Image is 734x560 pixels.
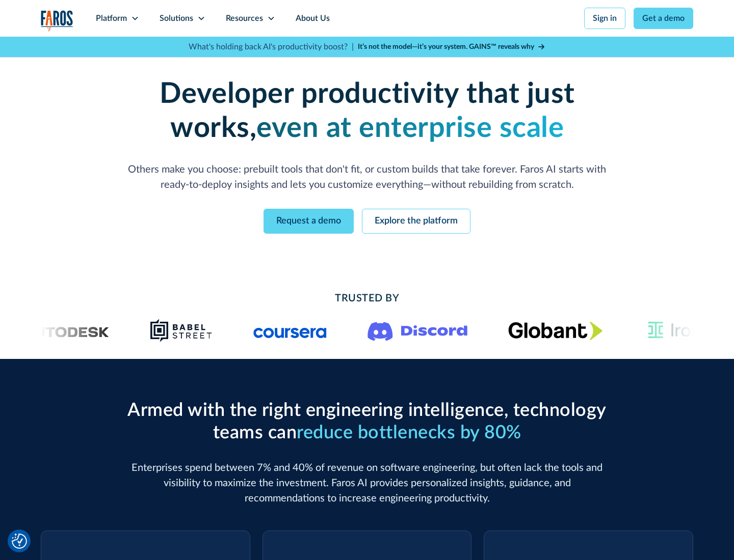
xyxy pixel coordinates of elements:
strong: Developer productivity that just works, [160,80,575,143]
p: Others make you choose: prebuilt tools that don't fit, or custom builds that take forever. Faros ... [122,162,612,192]
a: Sign in [584,8,625,29]
strong: even at enterprise scale [256,114,564,143]
img: Revisit consent button [12,534,27,549]
strong: It’s not the model—it’s your system. GAINS™ reveals why [358,43,534,50]
div: Solutions [160,12,193,24]
p: What's holding back AI's productivity boost? | [189,41,354,53]
img: Logo of the online learning platform Coursera. [253,322,327,339]
button: Cookie Settings [12,534,27,549]
img: Babel Street logo png [150,318,213,343]
h2: Trusted By [122,291,612,306]
span: reduce bottlenecks by 80% [297,424,521,442]
div: Platform [96,12,127,24]
img: Logo of the communication platform Discord. [368,320,467,341]
a: It’s not the model—it’s your system. GAINS™ reveals why [358,42,545,52]
a: home [41,10,73,31]
a: Request a demo [264,209,354,234]
img: Logo of the analytics and reporting company Faros. [41,10,73,31]
a: Get a demo [634,8,693,29]
a: Explore the platform [362,209,470,234]
h2: Armed with the right engineering intelligence, technology teams can [122,400,612,443]
img: Globant's logo [508,321,602,340]
div: Resources [226,12,263,24]
p: Enterprises spend between 7% and 40% of revenue on software engineering, but often lack the tools... [122,460,612,506]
